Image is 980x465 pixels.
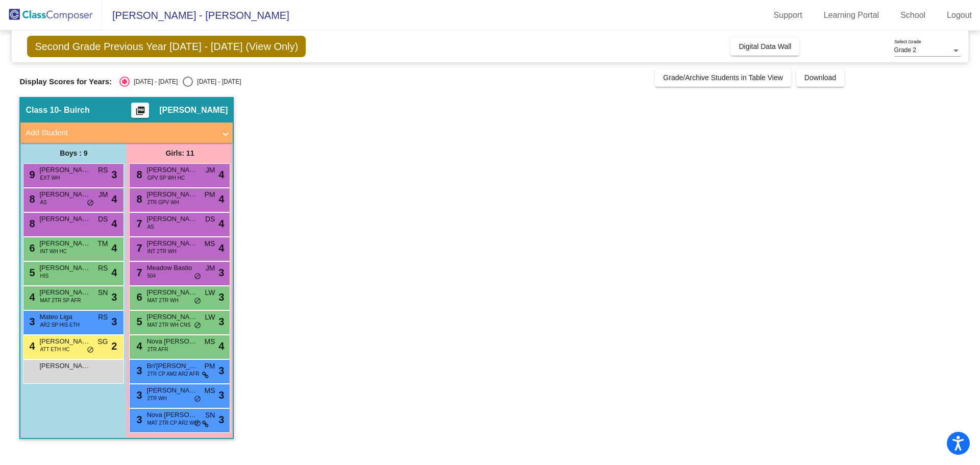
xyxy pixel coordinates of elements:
[894,46,916,54] span: Grade 2
[39,214,90,224] span: [PERSON_NAME]
[39,238,90,249] span: [PERSON_NAME]
[27,242,35,254] span: 6
[194,395,201,403] span: do_not_disturb_alt
[19,77,112,86] span: Display Scores for Years:
[194,297,201,305] span: do_not_disturb_alt
[739,42,791,51] span: Digital Data Wall
[98,312,108,323] span: RS
[194,273,201,281] span: do_not_disturb_alt
[27,340,35,352] span: 4
[663,74,783,82] span: Grade/Archive Students in Table View
[111,338,117,354] span: 2
[147,174,185,182] span: GPV SP WH HC
[766,7,811,23] a: Support
[40,346,69,353] span: ATT ETH HC
[204,238,215,249] span: MS
[147,223,154,231] span: AS
[218,338,224,354] span: 4
[218,412,224,427] span: 3
[146,263,198,273] span: Meadow Bastio
[98,263,108,274] span: RS
[146,312,198,322] span: [PERSON_NAME]
[39,189,90,200] span: [PERSON_NAME]
[97,238,108,249] span: TM
[218,265,224,280] span: 3
[40,248,67,255] span: INT WH HC
[205,312,215,323] span: LW
[939,7,980,23] a: Logout
[111,289,117,305] span: 3
[204,336,215,347] span: MS
[146,287,198,298] span: [PERSON_NAME]
[27,193,35,205] span: 8
[40,297,81,304] span: MAT 2TR SP AFR
[40,272,48,280] span: HIS
[804,74,836,82] span: Download
[39,361,90,371] span: [PERSON_NAME]
[146,189,198,200] span: [PERSON_NAME]
[204,385,215,396] span: MS
[27,218,35,229] span: 8
[134,389,142,401] span: 3
[111,314,117,329] span: 3
[147,370,199,378] span: 2TR CP AM2 AR2 AFR
[134,291,142,303] span: 6
[27,291,35,303] span: 4
[147,395,166,402] span: 2TR WH
[147,321,190,329] span: MAT 2TR WH CNS
[816,7,888,23] a: Learning Portal
[218,387,224,403] span: 3
[20,123,233,143] mat-expansion-panel-header: Add Student
[147,199,179,206] span: 2TR GPV WH
[218,240,224,256] span: 4
[134,365,142,376] span: 3
[111,240,117,256] span: 4
[147,419,198,427] span: MAT 2TR CP AR2 WH
[134,267,142,278] span: 7
[204,361,215,372] span: PM
[127,143,233,163] div: Girls: 11
[119,77,241,87] mat-radio-group: Select an option
[98,165,108,176] span: RS
[87,199,94,207] span: do_not_disturb_alt
[147,297,178,304] span: MAT 2TR WH
[111,265,117,280] span: 4
[218,314,224,329] span: 3
[131,103,149,118] button: Print Students Details
[39,312,90,322] span: Mateo Liga
[147,272,156,280] span: 504
[194,322,201,330] span: do_not_disturb_alt
[134,106,146,120] mat-icon: picture_as_pdf
[134,242,142,254] span: 7
[20,143,127,163] div: Boys : 9
[39,165,90,175] span: [PERSON_NAME]
[134,218,142,229] span: 7
[146,238,198,249] span: [PERSON_NAME]
[193,77,241,86] div: [DATE] - [DATE]
[40,199,46,206] span: AS
[27,267,35,278] span: 5
[218,191,224,207] span: 4
[218,216,224,231] span: 4
[111,191,117,207] span: 4
[796,68,844,87] button: Download
[146,410,198,420] span: Nova [PERSON_NAME]
[147,248,176,255] span: INT 2TR WH
[134,193,142,205] span: 8
[206,263,215,274] span: JM
[134,169,142,180] span: 8
[159,105,228,115] span: [PERSON_NAME]
[40,321,80,329] span: AR2 SP HIS ETH
[655,68,791,87] button: Grade/Archive Students in Table View
[205,214,215,225] span: DS
[99,189,108,200] span: JM
[218,167,224,182] span: 4
[27,316,35,327] span: 3
[730,37,799,56] button: Digital Data Wall
[59,105,89,115] span: - Buirch
[111,216,117,231] span: 4
[98,287,108,298] span: SN
[146,361,198,371] span: Bri'[PERSON_NAME]
[205,287,215,298] span: LW
[146,214,198,224] span: [PERSON_NAME]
